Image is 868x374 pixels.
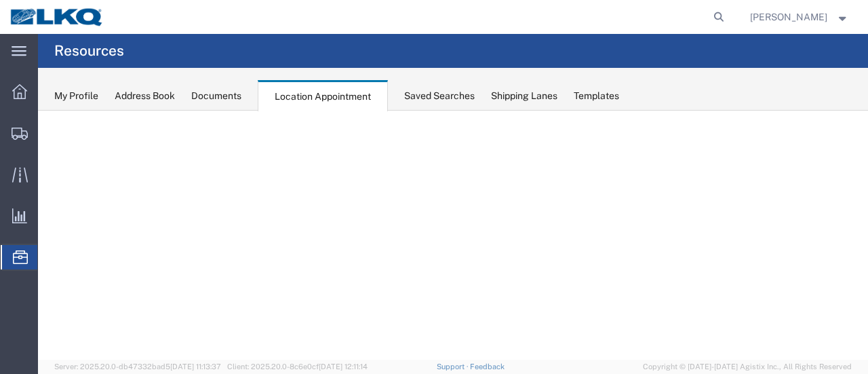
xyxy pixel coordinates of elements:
span: [DATE] 12:11:14 [319,362,368,371]
div: Shipping Lanes [491,89,557,103]
span: Client: 2025.20.0-8c6e0cf [227,362,368,371]
span: [DATE] 11:13:37 [170,362,221,371]
h4: Resources [54,34,124,68]
a: Support [437,362,471,371]
div: Address Book [115,89,175,103]
div: Saved Searches [404,89,475,103]
a: Feedback [470,362,505,371]
div: My Profile [54,89,98,103]
img: logo [9,7,104,27]
span: Copyright © [DATE]-[DATE] Agistix Inc., All Rights Reserved [643,361,852,373]
span: Sopha Sam [750,10,827,24]
button: [PERSON_NAME] [749,9,850,25]
div: Templates [574,89,619,103]
span: Server: 2025.20.0-db47332bad5 [54,362,221,371]
div: Documents [191,89,241,103]
div: Location Appointment [258,80,388,111]
iframe: FS Legacy Container [38,111,868,360]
